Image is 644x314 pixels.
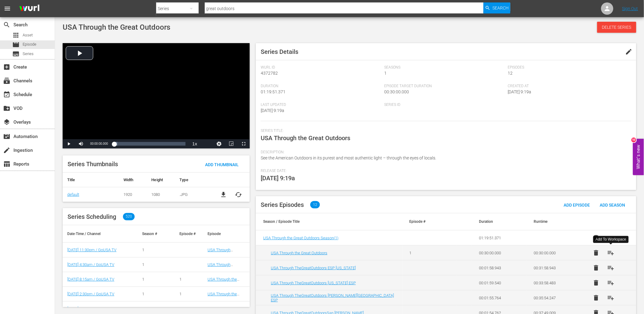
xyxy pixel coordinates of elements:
button: playlist_add [603,275,618,290]
button: edit [622,44,636,59]
td: 1 [402,245,457,260]
span: Reports [3,160,10,168]
span: Series Scheduling [68,213,116,220]
td: 01:19:51.371 [472,230,526,245]
span: Create [3,63,10,71]
span: delete [592,264,600,271]
span: See the American Outdoors in its purest and most authentic light – through the eyes of locals. [261,155,436,160]
th: Episode # [175,225,203,242]
span: Delete Series [597,25,636,30]
span: 12 [508,71,513,76]
div: Progress Bar [114,142,186,146]
img: ans4CAIJ8jUAAAAAAAAAAAAAAAAAAAAAAAAgQb4GAAAAAAAAAAAAAAAAAAAAAAAAJMjXAAAAAAAAAAAAAAAAAAAAAAAAgAT5G... [15,2,44,16]
th: Season # [138,225,175,242]
button: Search [484,2,510,13]
span: delete [592,249,600,256]
span: Episode [23,41,36,47]
span: Search [492,2,509,13]
span: Duration [261,84,381,89]
span: [DATE] 9:19a [261,174,295,182]
span: playlist_add [607,294,614,301]
button: playlist_add [603,260,618,275]
span: Episode Target Duration [384,84,505,89]
span: Search [3,21,10,28]
td: 1080 [147,187,175,202]
th: Date-Time / Channel [63,225,138,242]
div: 1 [142,262,170,267]
button: Picture-in-Picture [225,139,237,148]
td: 00:31:58.943 [527,260,581,275]
td: 00:30:00.000 [527,245,581,260]
a: USA Through TheGreatOutdoors [PERSON_NAME][GEOGRAPHIC_DATA] ESP [271,293,394,302]
span: playlist_add [607,264,614,271]
div: Add To Workspace [596,237,626,242]
th: Duration [472,213,526,230]
a: USA Through the Great Outdoors [208,292,239,301]
span: VOD [3,105,10,112]
div: Video Player [63,43,250,148]
button: playlist_add [603,290,618,305]
span: Episode [12,41,20,48]
span: Series [12,50,20,58]
button: delete [589,275,603,290]
span: USA Through the Great Outdoors [63,23,170,32]
span: delete [592,234,600,241]
span: [DATE] 9:19a [261,108,284,113]
span: 12 [311,201,320,208]
span: 4372782 [261,71,278,76]
span: Series Thumbnails [68,160,118,168]
span: cached [235,191,242,198]
td: 00:30:00.000 [472,245,526,260]
span: Created At [508,84,628,89]
button: Delete Series [597,22,636,33]
span: Series ID [384,103,505,107]
td: 00:33:58.483 [527,275,581,290]
span: 1 [384,71,387,76]
span: Series [23,51,34,57]
span: Wurl Id [261,65,381,70]
a: USA Through the Great Outdoors [208,277,239,286]
td: 1920 [119,187,147,202]
a: file_download [220,191,227,198]
span: Overlays [3,118,10,126]
span: Ingestion [3,147,10,154]
a: USA Through TheGreatOutdoors [US_STATE] ESP [271,281,356,285]
a: USA Through TheGreatOutdoors ESP [US_STATE] [271,266,356,270]
span: 00:00:00.000 [90,142,108,145]
button: delete [589,290,603,305]
th: Type [175,173,212,187]
span: Asset [12,32,20,39]
a: default [67,192,79,197]
button: Add Episode [559,199,595,210]
div: 1 [142,248,170,252]
a: [DATE] 4:30am / GoUSA TV [67,262,114,267]
span: [DATE] 9:19a [508,89,532,94]
th: Episode # [402,213,457,230]
button: delete [589,260,603,275]
span: Add Thumbnail [200,162,244,167]
span: 520 [123,213,134,220]
button: Fullscreen [237,139,250,148]
div: 1 [142,292,170,296]
span: Channels [3,77,10,84]
div: 1 [142,306,170,311]
a: [DATE] 11:30pm / GoUSA TV [67,248,116,252]
a: USA Through TheGreatOutdoors [US_STATE] ESP [208,262,240,276]
a: [DATE] 2:00am / GoUSA TV [67,306,114,311]
div: 10 [631,138,636,143]
a: USA Through the Great Outdoors [271,251,327,255]
button: delete [589,245,603,260]
th: Episode [203,225,250,242]
td: 00:01:58.943 [472,260,526,275]
th: Width [119,173,147,187]
span: delete [592,279,600,286]
span: 01:19:51.371 [261,89,285,94]
div: 1 [179,277,198,282]
span: Schedule [3,91,10,98]
th: Runtime [527,213,581,230]
span: Add Season [595,203,630,207]
button: Add Season [595,199,630,210]
span: Series Episodes [261,201,304,208]
span: Description: [261,150,628,155]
